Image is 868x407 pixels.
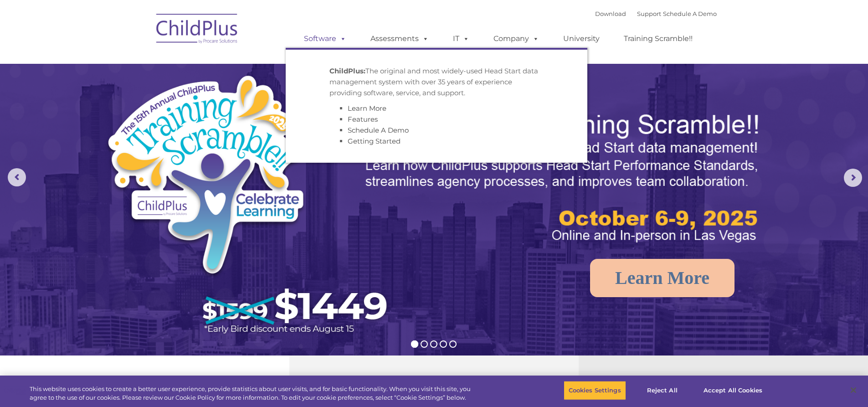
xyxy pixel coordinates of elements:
a: Download [595,10,626,17]
button: Cookies Settings [564,381,626,400]
button: Reject All [634,381,691,400]
a: Assessments [361,30,438,48]
a: Support [637,10,661,17]
a: Company [484,30,548,48]
span: Phone number [127,98,165,104]
a: Schedule A Demo [348,126,409,134]
font: | [595,10,717,17]
p: The original and most widely-used Head Start data management system with over 35 years of experie... [329,66,544,98]
button: Close [843,380,863,400]
a: Learn More [348,104,386,113]
span: Last name [127,60,154,67]
a: Schedule A Demo [663,10,717,17]
a: University [554,30,609,48]
button: Accept All Cookies [699,381,767,400]
a: Software [295,30,355,48]
strong: ChildPlus: [329,67,365,75]
a: Learn More [590,259,734,297]
a: Getting Started [348,137,401,145]
a: IT [444,30,478,48]
img: ChildPlus by Procare Solutions [152,7,243,53]
div: This website uses cookies to create a better user experience, provide statistics about user visit... [30,385,478,402]
a: Features [348,115,378,124]
a: Training Scramble!! [615,30,702,48]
